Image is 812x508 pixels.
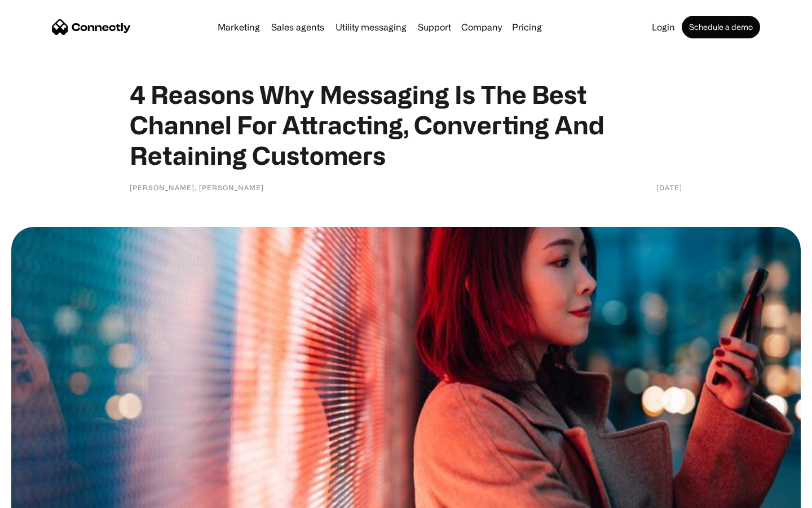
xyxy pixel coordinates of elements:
a: Marketing [213,23,264,32]
div: Company [458,19,505,35]
aside: Language selected: English [11,488,68,504]
a: Sales agents [267,23,329,32]
a: home [52,19,131,36]
a: Schedule a demo [682,16,760,38]
a: Pricing [507,23,546,32]
a: Support [413,23,456,32]
a: Login [647,23,679,32]
h1: 4 Reasons Why Messaging Is The Best Channel For Attracting, Converting And Retaining Customers [130,79,682,170]
div: Company [461,19,502,35]
div: [PERSON_NAME], [PERSON_NAME] [130,182,264,193]
a: Utility messaging [331,23,411,32]
div: [DATE] [656,182,682,193]
ul: Language list [23,488,68,504]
